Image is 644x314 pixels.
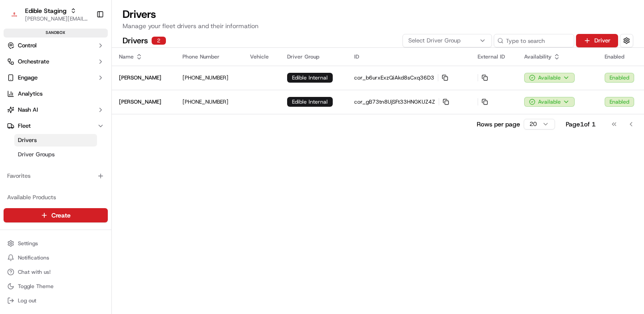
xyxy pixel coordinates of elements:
img: Edible Staging [7,7,21,21]
a: Driver Groups [14,148,97,161]
a: Drivers [14,134,97,147]
button: Available [524,97,575,107]
div: We're available if you need us! [30,94,113,101]
button: Nash AI [4,103,108,117]
p: Welcome 👋 [9,36,163,50]
div: Enabled [605,53,640,60]
span: Log out [18,297,36,304]
div: External ID [478,53,510,60]
p: cor_gB73tn8UjSFt33HNGKUZ4Z [354,98,463,105]
button: Orchestrate [4,54,108,69]
span: Analytics [18,90,42,98]
span: Edible Internal [292,98,328,105]
div: 2 [152,37,166,45]
a: 💻API Documentation [72,126,147,142]
div: 📗 [9,130,16,138]
h2: Drivers [123,34,148,47]
button: Select Driver Group [402,34,492,47]
span: Nash AI [18,106,38,114]
button: Create [4,208,108,222]
button: [PERSON_NAME][EMAIL_ADDRESS][DOMAIN_NAME] [25,15,89,22]
button: Fleet [4,119,108,133]
button: Settings [4,237,108,250]
div: Favorites [4,169,108,183]
div: Start new chat [30,85,147,94]
span: Orchestrate [18,58,49,66]
input: Got a question? Start typing here... [23,58,161,67]
p: [PERSON_NAME] [119,98,161,105]
span: Pylon [89,151,108,158]
span: Settings [18,240,38,247]
span: Drivers [18,136,37,144]
input: Type to search [494,34,574,47]
a: Analytics [4,87,108,101]
p: Rows per page [477,120,520,129]
a: 📗Knowledge Base [5,126,72,142]
div: Phone Number [182,53,236,60]
span: Create [51,211,71,220]
span: Fleet [18,122,31,130]
button: Toggle Theme [4,280,108,293]
span: Control [18,42,37,50]
span: Edible Internal [292,74,328,81]
button: Control [4,38,108,53]
span: Driver Groups [18,151,55,159]
div: Page 1 of 1 [566,120,596,129]
button: Driver [576,34,618,47]
div: 💻 [76,130,83,138]
button: Edible StagingEdible Staging[PERSON_NAME][EMAIL_ADDRESS][DOMAIN_NAME] [4,4,93,25]
span: Select Driver Group [408,37,461,45]
div: Enabled [605,73,634,83]
span: Notifications [18,254,49,261]
div: ID [354,53,463,60]
div: sandbox [4,29,108,38]
p: [PHONE_NUMBER] [182,74,236,81]
span: API Documentation [85,130,144,138]
div: Vehicle [250,53,273,60]
button: Available [524,73,575,83]
p: [PHONE_NUMBER] [182,98,236,105]
span: Knowledge Base [18,130,68,138]
button: Log out [4,294,108,307]
button: Notifications [4,251,108,264]
div: Name [119,53,168,60]
img: 1736555255976-a54dd68f-1ca7-489b-9aae-adbdc363a1c4 [9,85,25,101]
span: Engage [18,74,38,82]
h1: Drivers [123,7,633,21]
div: Enabled [605,97,634,107]
div: Availability [524,53,590,60]
p: Manage your fleet drivers and their information [123,21,633,30]
img: Nash [9,9,27,27]
button: Start new chat [152,88,163,99]
p: cor_b6urxExzQiAkd8sCxq36D3 [354,74,463,81]
button: Engage [4,71,108,85]
a: Powered byPylon [63,151,108,158]
p: [PERSON_NAME] [119,74,161,81]
button: Edible Staging [25,6,67,15]
span: Toggle Theme [18,283,54,290]
div: Driver Group [287,53,340,60]
span: Chat with us! [18,268,51,276]
div: Available Products [4,190,108,205]
button: Chat with us! [4,266,108,278]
